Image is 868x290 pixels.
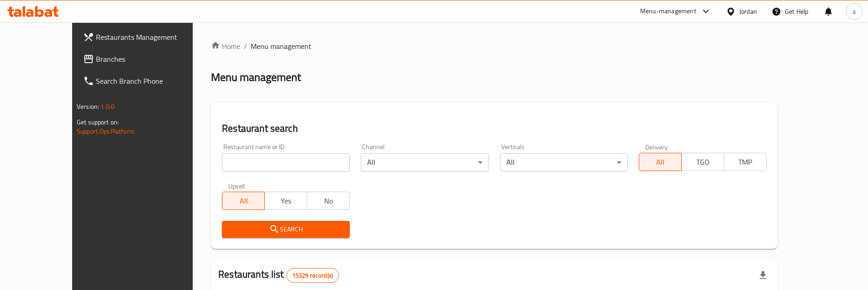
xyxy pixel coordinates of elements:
[724,153,767,171] button: TMP
[852,6,856,16] span: a
[76,70,217,92] a: Search Branch Phone
[100,101,115,113] span: 1.0.0
[251,41,311,52] span: Menu management
[77,116,119,128] span: Get support on:
[264,192,307,210] button: Yes
[752,264,774,286] div: Export file
[640,6,696,17] div: Menu-management
[211,41,778,52] nav: breadcrumb
[96,75,210,86] span: Search Branch Phone
[76,26,217,48] a: Restaurants Management
[311,194,346,208] span: No
[500,153,628,172] div: All
[77,101,99,113] span: Version:
[739,6,757,16] div: Jordan
[728,156,763,169] span: TMP
[307,192,350,210] button: No
[222,221,350,238] button: Search
[96,54,210,64] span: Branches
[228,183,245,189] label: Upsell
[76,48,217,70] a: Branches
[218,268,339,283] h2: Restaurants list
[268,194,304,208] span: Yes
[222,153,350,172] input: Search for restaurant name or ID..
[244,41,247,52] li: /
[222,122,767,135] h2: Restaurant search
[287,271,338,280] span: 15329 record(s)
[685,156,721,169] span: TGO
[361,153,489,172] div: All
[681,153,724,171] button: TGO
[211,41,240,52] a: Home
[211,70,301,85] h2: Menu management
[643,156,678,169] span: All
[229,224,342,235] span: Search
[77,125,135,137] a: Support.OpsPlatform
[96,32,210,43] span: Restaurants Management
[226,194,261,208] span: All
[222,192,265,210] button: All
[639,153,682,171] button: All
[286,268,339,283] div: Total records count
[645,144,668,150] label: Delivery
